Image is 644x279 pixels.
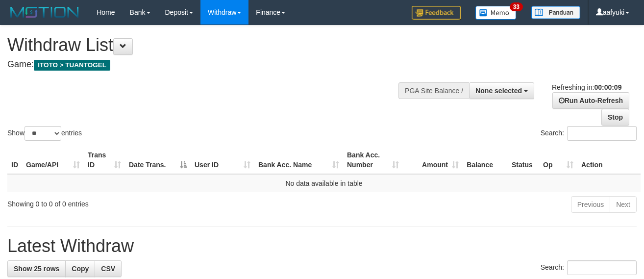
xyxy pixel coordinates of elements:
[594,83,621,91] strong: 00:00:09
[7,126,82,141] label: Show entries
[567,260,637,275] input: Search:
[22,146,84,174] th: Game/API: activate to sort column ascending
[610,196,637,213] a: Next
[552,92,629,109] a: Run Auto-Refresh
[254,146,343,174] th: Bank Acc. Name: activate to sort column ascending
[475,6,517,20] img: Button%20Memo.svg
[552,83,621,91] span: Refreshing in:
[7,236,637,256] h1: Latest Withdraw
[412,6,461,20] img: Feedback.jpg
[577,146,641,174] th: Action
[34,60,110,71] span: ITOTO > TUANTOGEL
[7,174,641,192] td: No data available in table
[101,265,115,273] span: CSV
[510,2,523,11] span: 33
[571,196,610,213] a: Previous
[475,87,522,95] span: None selected
[95,260,122,277] a: CSV
[398,82,469,99] div: PGA Site Balance /
[7,146,22,174] th: ID
[7,35,420,55] h1: Withdraw List
[7,195,261,209] div: Showing 0 to 0 of 0 entries
[25,126,61,141] select: Showentries
[84,146,125,174] th: Trans ID: activate to sort column ascending
[7,260,66,277] a: Show 25 rows
[125,146,191,174] th: Date Trans.: activate to sort column descending
[65,260,95,277] a: Copy
[191,146,254,174] th: User ID: activate to sort column ascending
[14,265,59,273] span: Show 25 rows
[541,260,637,275] label: Search:
[463,146,508,174] th: Balance
[343,146,403,174] th: Bank Acc. Number: activate to sort column ascending
[539,146,577,174] th: Op: activate to sort column ascending
[7,60,420,70] h4: Game:
[403,146,463,174] th: Amount: activate to sort column ascending
[567,126,637,141] input: Search:
[72,265,89,273] span: Copy
[508,146,539,174] th: Status
[469,82,534,99] button: None selected
[601,109,629,126] a: Stop
[541,126,637,141] label: Search:
[531,6,580,19] img: panduan.png
[7,5,82,20] img: MOTION_logo.png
